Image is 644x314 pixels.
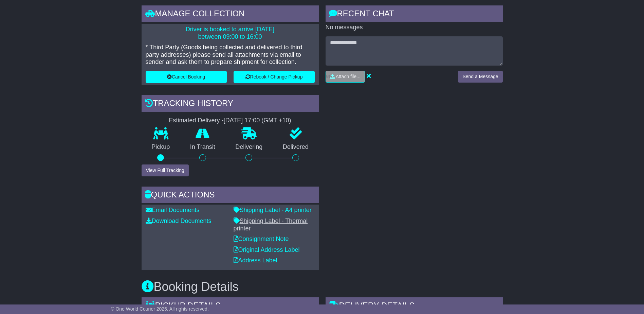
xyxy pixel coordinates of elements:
[146,26,315,40] p: Driver is booked to arrive [DATE] between 09:00 to 16:00
[146,44,315,66] p: * Third Party (Goods being collected and delivered to third party addresses) please send all atta...
[146,71,227,83] button: Cancel Booking
[142,164,189,176] button: View Full Tracking
[234,71,315,83] button: Rebook / Change Pickup
[234,217,308,232] a: Shipping Label - Thermal printer
[234,207,312,213] a: Shipping Label - A4 printer
[142,95,319,114] div: Tracking history
[142,5,319,24] div: Manage collection
[111,306,209,312] span: © One World Courier 2025. All rights reserved.
[234,235,289,242] a: Consignment Note
[458,71,502,83] button: Send a Message
[326,24,503,31] p: No messages
[146,207,200,213] a: Email Documents
[224,117,291,124] div: [DATE] 17:00 (GMT +10)
[142,187,319,205] div: Quick Actions
[234,246,300,253] a: Original Address Label
[142,143,180,151] p: Pickup
[273,143,319,151] p: Delivered
[225,143,273,151] p: Delivering
[180,143,225,151] p: In Transit
[142,117,319,124] div: Estimated Delivery -
[146,217,211,224] a: Download Documents
[142,280,503,294] h3: Booking Details
[326,5,503,24] div: RECENT CHAT
[234,257,277,264] a: Address Label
